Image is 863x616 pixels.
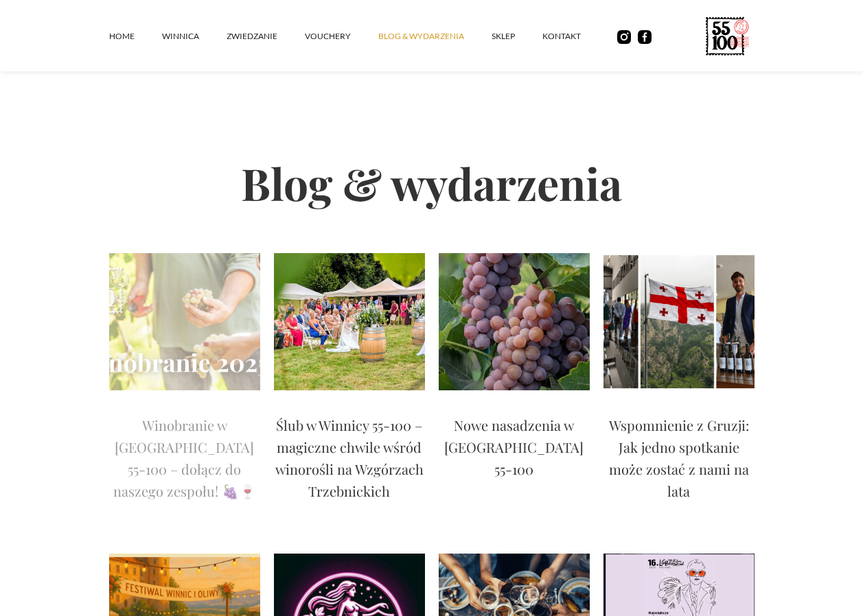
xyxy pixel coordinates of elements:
h2: Blog & wydarzenia [109,112,755,253]
a: Blog & Wydarzenia [378,16,492,57]
a: ZWIEDZANIE [227,16,305,57]
p: Ślub w Winnicy 55-100 – magiczne chwile wśród winorośli na Wzgórzach Trzebnickich [274,414,425,502]
p: Wspomnienie z Gruzji: Jak jedno spotkanie może zostać z nami na lata [603,414,755,502]
a: Wspomnienie z Gruzji: Jak jedno spotkanie może zostać z nami na lata [603,414,755,509]
a: vouchery [305,16,378,57]
a: SKLEP [492,16,542,57]
a: Nowe nasadzenia w [GEOGRAPHIC_DATA] 55-100 [439,414,590,487]
p: Winobranie w [GEOGRAPHIC_DATA] 55-100 – dołącz do naszego zespołu! 🍇🍷 [109,414,260,502]
a: Winobranie w [GEOGRAPHIC_DATA] 55-100 – dołącz do naszego zespołu! 🍇🍷 [109,414,260,509]
a: kontakt [542,16,608,57]
a: Ślub w Winnicy 55-100 – magiczne chwile wśród winorośli na Wzgórzach Trzebnickich [274,414,425,509]
a: Home [109,16,162,57]
p: Nowe nasadzenia w [GEOGRAPHIC_DATA] 55-100 [439,414,590,480]
a: winnica [162,16,227,57]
